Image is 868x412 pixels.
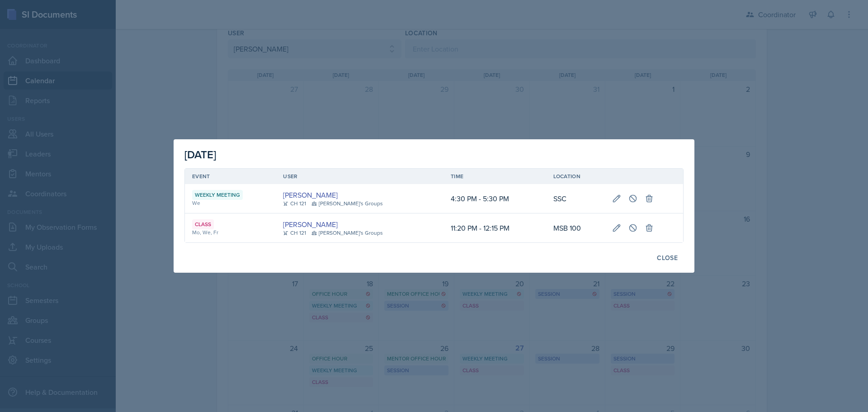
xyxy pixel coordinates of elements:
div: Class [192,219,214,229]
a: [PERSON_NAME] [283,219,338,230]
div: We [192,199,269,207]
button: Close [651,250,684,265]
div: Mo, We, Fr [192,228,269,237]
td: 11:20 PM - 12:15 PM [443,213,546,242]
th: Event [185,169,276,184]
a: [PERSON_NAME] [283,189,338,200]
td: 4:30 PM - 5:30 PM [443,184,546,213]
div: CH 121 [283,199,306,208]
td: SSC [546,184,605,213]
div: [PERSON_NAME]'s Groups [311,199,383,208]
div: Close [657,254,678,261]
th: Location [546,169,605,184]
div: Weekly Meeting [192,190,243,200]
th: User [276,169,443,184]
div: [PERSON_NAME]'s Groups [311,229,383,237]
td: MSB 100 [546,213,605,242]
div: [DATE] [184,147,684,163]
div: CH 121 [283,229,306,237]
th: Time [443,169,546,184]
